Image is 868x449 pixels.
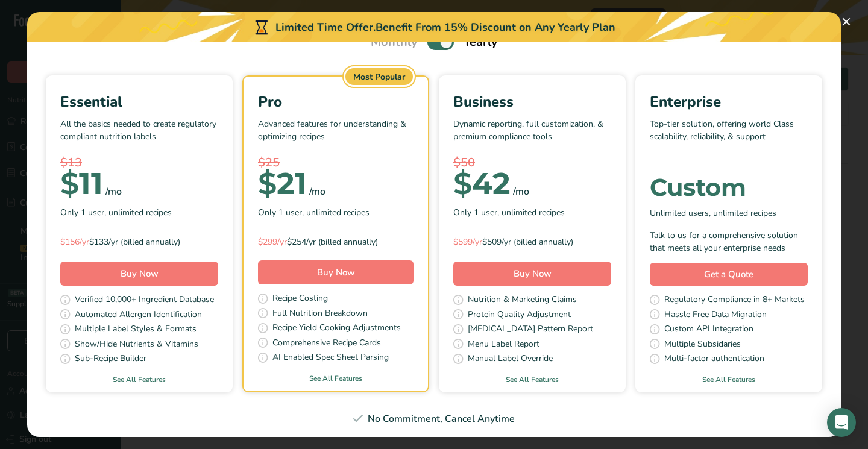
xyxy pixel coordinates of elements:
[827,408,856,437] div: Open Intercom Messenger
[650,91,808,113] div: Enterprise
[258,236,414,248] div: $254/yr (billed annually)
[60,206,172,219] span: Only 1 user, unlimited recipes
[121,268,159,280] span: Buy Now
[272,292,328,307] span: Recipe Costing
[345,68,413,85] div: Most Popular
[464,33,498,51] span: Yearly
[650,175,808,199] div: Custom
[60,172,103,196] div: 11
[664,338,741,353] span: Multiple Subsidaries
[309,184,325,199] div: /mo
[258,260,414,284] button: Buy Now
[453,206,565,219] span: Only 1 user, unlimited recipes
[75,338,198,353] span: Show/Hide Nutrients & Vitamins
[258,91,414,113] div: Pro
[468,322,593,338] span: [MEDICAL_DATA] Pattern Report
[468,338,539,353] span: Menu Label Report
[650,207,776,219] span: Unlimited users, unlimited recipes
[75,293,214,308] span: Verified 10,000+ Ingredient Database
[258,154,414,172] div: $25
[468,352,553,367] span: Manual Label Override
[453,236,611,248] div: $509/yr (billed annually)
[468,293,577,308] span: Nutrition & Marketing Claims
[258,118,414,154] p: Advanced features for understanding & optimizing recipes
[258,165,277,202] span: $
[468,308,571,323] span: Protein Quality Adjustment
[60,165,79,202] span: $
[75,322,197,338] span: Multiple Label Styles & Formats
[453,262,611,286] button: Buy Now
[272,307,368,322] span: Full Nutrition Breakdown
[46,374,233,385] a: See All Features
[664,352,764,367] span: Multi-factor authentication
[105,184,122,199] div: /mo
[513,184,529,199] div: /mo
[650,263,808,286] a: Get a Quote
[60,154,218,172] div: $13
[60,118,218,154] p: All the basics needed to create regulatory compliant nutrition labels
[258,172,307,196] div: 21
[439,374,626,385] a: See All Features
[453,165,472,202] span: $
[650,118,808,154] p: Top-tier solution, offering world Class scalability, reliability, & support
[514,268,552,280] span: Buy Now
[60,236,89,248] span: $156/yr
[60,236,218,248] div: $133/yr (billed annually)
[664,322,753,338] span: Custom API Integration
[453,172,511,196] div: 42
[244,373,428,384] a: See All Features
[272,321,401,336] span: Recipe Yield Cooking Adjustments
[371,33,418,51] span: Monthly
[258,236,287,248] span: $299/yr
[453,236,482,248] span: $599/yr
[60,262,218,286] button: Buy Now
[664,308,767,323] span: Hassle Free Data Migration
[60,91,218,113] div: Essential
[453,118,611,154] p: Dynamic reporting, full customization, & premium compliance tools
[27,12,841,42] div: Limited Time Offer.
[650,229,808,254] div: Talk to us for a comprehensive solution that meets all your enterprise needs
[704,268,753,281] span: Get a Quote
[42,412,826,426] div: No Commitment, Cancel Anytime
[664,293,805,308] span: Regulatory Compliance in 8+ Markets
[75,308,202,323] span: Automated Allergen Identification
[453,154,611,172] div: $50
[272,336,381,351] span: Comprehensive Recipe Cards
[317,266,355,278] span: Buy Now
[272,351,389,366] span: AI Enabled Spec Sheet Parsing
[376,19,615,36] div: Benefit From 15% Discount on Any Yearly Plan
[635,374,822,385] a: See All Features
[258,206,370,219] span: Only 1 user, unlimited recipes
[75,352,146,367] span: Sub-Recipe Builder
[453,91,611,113] div: Business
